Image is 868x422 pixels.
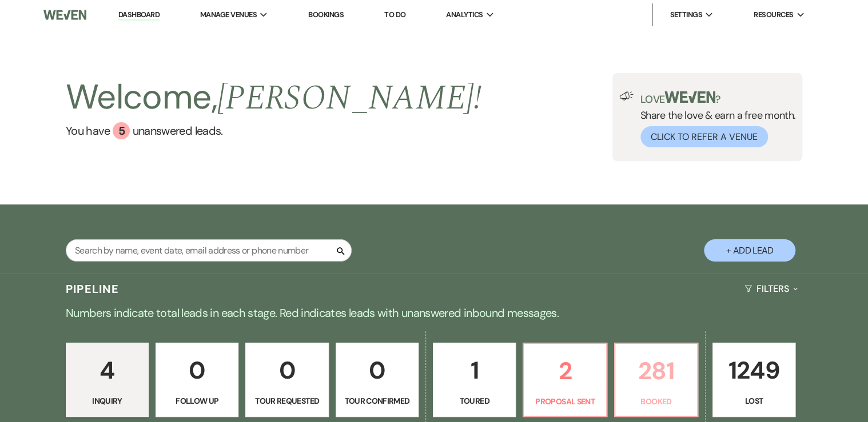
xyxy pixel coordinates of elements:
p: Tour Confirmed [343,395,411,407]
a: 281Booked [614,343,698,417]
p: 281 [622,352,690,390]
img: loud-speaker-illustration.svg [619,91,634,101]
p: 2 [531,352,599,390]
p: 1 [440,351,508,389]
p: Proposal Sent [531,395,599,408]
a: 0Tour Requested [245,343,328,417]
h2: Welcome, [66,73,481,122]
a: You have 5 unanswered leads. [66,122,481,139]
span: Manage Venues [200,9,257,21]
a: 1Toured [433,343,516,417]
a: Dashboard [118,10,160,21]
button: Click to Refer a Venue [640,126,768,147]
span: [PERSON_NAME] ! [217,72,481,124]
span: Settings [670,9,702,21]
button: + Add Lead [704,239,795,262]
p: Numbers indicate total leads in each stage. Red indicates leads with unanswered inbound messages. [22,304,846,322]
a: 4Inquiry [66,343,149,417]
p: Toured [440,395,508,407]
a: To Do [384,10,405,19]
span: Resources [754,9,793,21]
p: Lost [720,395,788,407]
p: Tour Requested [253,395,321,407]
div: Share the love & earn a free month. [634,91,796,147]
p: Inquiry [73,395,141,407]
input: Search by name, event date, email address or phone number [66,239,352,262]
p: Follow Up [163,395,231,407]
p: 1249 [720,351,788,389]
p: Love ? [640,91,796,105]
p: 0 [343,351,411,389]
p: 0 [253,351,321,389]
button: Filters [740,274,802,304]
div: 5 [113,122,130,139]
h3: Pipeline [66,281,120,297]
img: weven-logo-green.svg [664,91,715,103]
a: 0Tour Confirmed [336,343,419,417]
a: 0Follow Up [156,343,238,417]
a: Bookings [308,10,344,19]
p: Booked [622,395,690,408]
a: 1249Lost [712,343,795,417]
a: 2Proposal Sent [523,343,607,417]
span: Analytics [446,9,483,21]
img: Weven Logo [43,3,86,27]
p: 0 [163,351,231,389]
p: 4 [73,351,141,389]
